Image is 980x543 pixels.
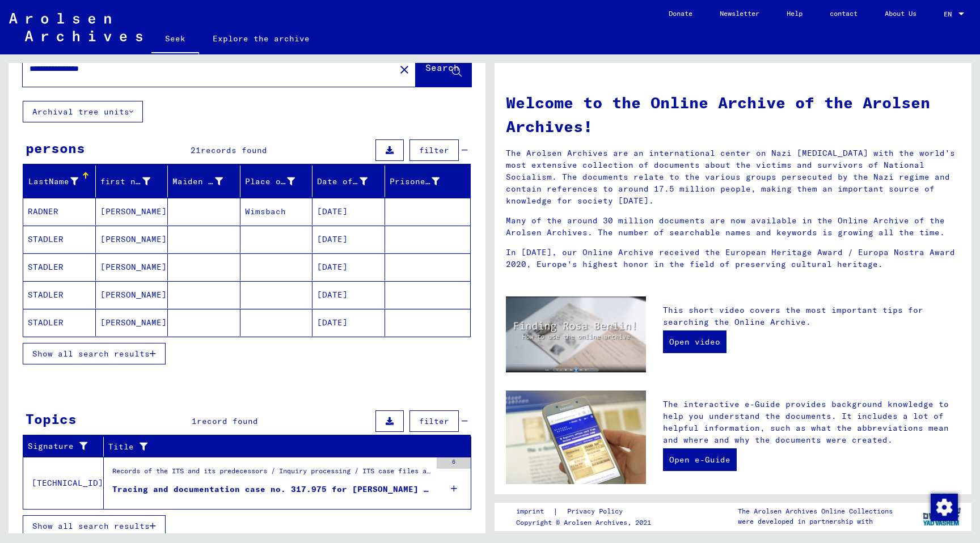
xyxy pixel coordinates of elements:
[245,206,286,217] font: Wimsbach
[26,410,77,427] font: Topics
[390,176,441,186] font: Prisoner #
[28,317,64,328] font: STADLER
[112,484,541,494] font: Tracing and documentation case no. 317.975 for [PERSON_NAME] born [DEMOGRAPHIC_DATA]
[669,337,720,347] font: Open video
[100,290,167,300] font: [PERSON_NAME]
[738,517,873,525] font: were developed in partnership with
[197,416,258,426] font: record found
[240,166,313,197] mat-header-cell: Place of Birth
[312,166,385,197] mat-header-cell: Date of Birth
[720,9,759,18] font: Newsletter
[452,458,455,465] font: 6
[100,176,151,186] font: first name
[393,58,416,80] button: Clear
[23,166,96,197] mat-header-cell: LastName
[567,507,623,515] font: Privacy Policy
[398,63,411,77] mat-icon: close
[317,206,348,217] font: [DATE]
[419,416,449,426] font: filter
[663,448,737,471] a: Open e-Guide
[23,515,166,537] button: Show all search results
[506,215,945,237] font: Many of the around 30 million documents are now available in the Online Archive of the Arolsen Ar...
[506,247,955,269] font: In [DATE], our Online Archive received the European Heritage Award / Europa Nostra Award 2020, Eu...
[28,234,64,244] font: STADLER
[100,206,167,217] font: [PERSON_NAME]
[32,349,150,359] font: Show all search results
[317,290,348,300] font: [DATE]
[516,518,651,527] font: Copyright © Arolsen Archives, 2021
[317,176,383,186] font: Date of Birth
[416,52,471,87] button: Search
[32,478,103,488] font: [TECHNICAL_ID]
[108,442,134,452] font: Title
[108,438,457,456] div: Title
[409,410,459,432] button: filter
[151,25,199,54] a: Seek
[191,145,201,155] font: 21
[930,493,957,520] div: Change consent
[787,9,802,18] font: Help
[885,9,916,18] font: About Us
[28,290,64,300] font: STADLER
[9,13,142,41] img: Arolsen_neg.svg
[558,506,636,517] a: Privacy Policy
[199,25,323,52] a: Explore the archive
[172,172,240,190] div: Maiden Name
[100,317,167,328] font: [PERSON_NAME]
[506,391,646,484] img: eguide.jpg
[506,296,646,372] img: video.jpg
[100,172,168,190] div: first name
[28,262,64,272] font: STADLER
[165,33,185,44] font: Seek
[317,234,348,244] font: [DATE]
[516,507,544,515] font: imprint
[32,521,150,531] font: Show all search results
[317,172,385,190] div: Date of Birth
[553,506,558,516] font: |
[506,92,930,136] font: Welcome to the Online Archive of the Arolsen Archives!
[385,166,471,197] mat-header-cell: Prisoner #
[32,107,129,117] font: Archival tree units
[28,441,74,451] font: Signature
[669,9,692,18] font: Donate
[213,33,310,44] font: Explore the archive
[317,262,348,272] font: [DATE]
[506,148,955,206] font: The Arolsen Archives are an international center on Nazi [MEDICAL_DATA] with the world's most ext...
[28,172,95,190] div: LastName
[390,172,457,190] div: Prisoner #
[201,145,267,155] font: records found
[830,9,857,18] font: contact
[26,139,85,156] font: persons
[96,166,168,197] mat-header-cell: first name
[100,234,167,244] font: [PERSON_NAME]
[669,455,730,465] font: Open e-Guide
[738,507,893,515] font: The Arolsen Archives Online Collections
[663,330,726,353] a: Open video
[931,494,958,521] img: Change consent
[245,176,316,186] font: Place of Birth
[419,145,449,155] font: filter
[28,176,69,186] font: LastName
[317,317,348,328] font: [DATE]
[425,62,459,73] font: Search
[172,176,229,186] font: Maiden Name
[409,139,459,161] button: filter
[192,416,197,426] font: 1
[663,305,923,327] font: This short video covers the most important tips for searching the Online Archive.
[944,10,952,18] font: EN
[23,343,166,364] button: Show all search results
[28,206,58,217] font: RADNER
[516,506,553,517] a: imprint
[23,101,143,122] button: Archival tree units
[245,172,312,190] div: Place of Birth
[100,262,167,272] font: [PERSON_NAME]
[28,438,103,456] div: Signature
[920,502,963,531] img: yv_logo.png
[168,166,240,197] mat-header-cell: Maiden Name
[663,399,949,445] font: The interactive e-Guide provides background knowledge to help you understand the documents. It in...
